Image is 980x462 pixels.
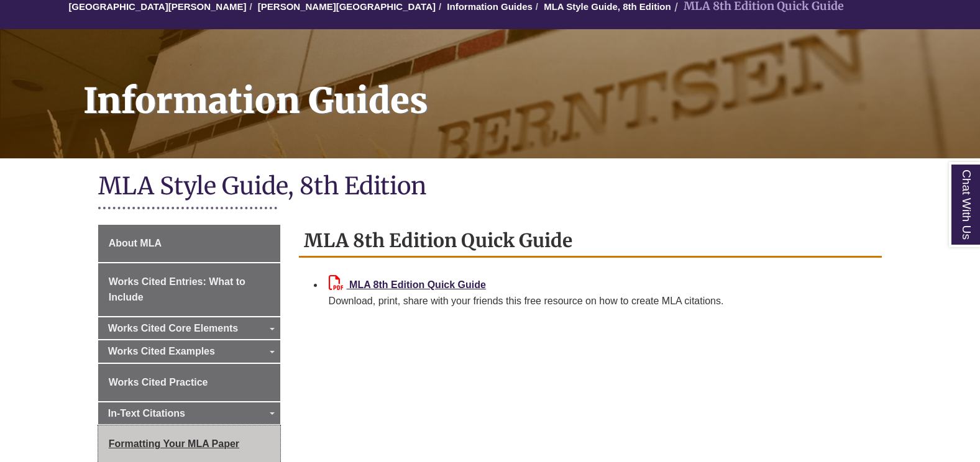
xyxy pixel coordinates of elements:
h2: MLA 8th Edition Quick Guide [299,225,882,258]
a: Works Cited Entries: What to Include [98,263,280,316]
b: MLA 8th Edition Quick Guide [349,279,486,290]
a: Works Cited Practice [98,364,280,401]
span: About MLA [109,238,162,248]
span: Works Cited Core Elements [108,323,239,333]
a: [PERSON_NAME][GEOGRAPHIC_DATA] [258,1,436,12]
a: Works Cited Core Elements [98,317,280,340]
span: Formatting Your MLA Paper [109,438,239,449]
a: MLA Style Guide, 8th Edition [544,1,671,12]
h1: MLA Style Guide, 8th Edition [98,171,882,204]
span: Works Cited Practice [109,377,208,387]
div: Download, print, share with your friends this free resource on how to create MLA citations. [329,293,872,309]
a: MLA 8th Edition Quick Guide [329,279,486,290]
a: Works Cited Examples [98,340,280,363]
a: [GEOGRAPHIC_DATA][PERSON_NAME] [68,1,246,12]
span: Works Cited Examples [108,346,215,356]
span: In-Text Citations [108,408,185,419]
a: Information Guides [447,1,533,12]
a: In-Text Citations [98,402,280,425]
span: Works Cited Entries: What to Include [109,276,245,303]
a: About MLA [98,225,280,262]
h1: Information Guides [70,29,980,142]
